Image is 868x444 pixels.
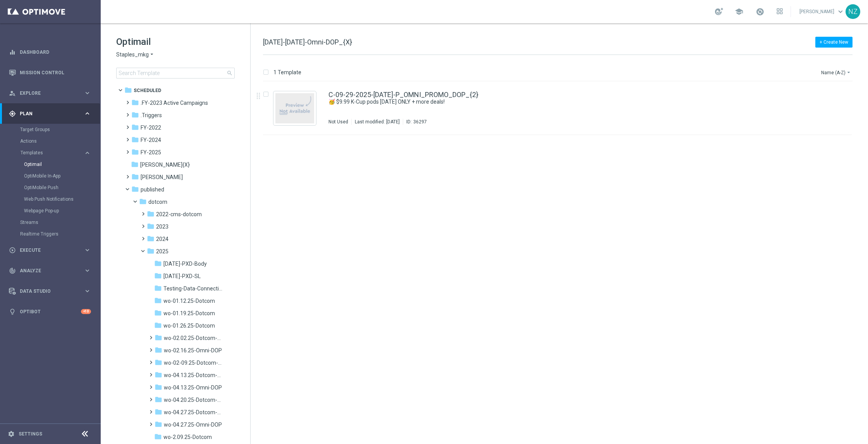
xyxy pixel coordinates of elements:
div: Analyze [9,267,84,274]
a: Optimail [24,161,81,167]
i: folder [155,371,162,379]
div: 🥳 $9.99 K-Cup pods TODAY ONLY + more deals! [328,98,819,106]
i: folder [147,235,155,242]
i: folder [155,334,162,342]
i: arrow_drop_down [149,51,155,58]
a: Dashboard [20,42,91,62]
span: Data Studio [20,289,84,294]
h1: Optimail [116,36,235,48]
i: folder [147,247,155,255]
i: folder [154,272,162,280]
a: OptiMobile In-App [24,173,81,179]
a: [PERSON_NAME]keyboard_arrow_down [799,6,846,17]
i: equalizer [9,49,16,56]
a: 🥳 $9.99 K-Cup pods [DATE] ONLY + more deals! [328,98,801,106]
div: Not Used [328,119,348,125]
i: folder [155,359,162,366]
a: Mission Control [20,62,91,83]
span: wo-2.09.25-Dotcom [163,434,212,441]
a: Streams [20,219,81,225]
p: 1 Template [273,69,301,76]
span: 2023 [156,223,168,230]
div: Realtime Triggers [20,228,100,240]
i: folder [131,111,139,119]
div: Actions [20,135,100,147]
div: Streams [20,217,100,228]
i: folder [155,420,162,428]
div: Optimail [24,159,100,170]
i: folder [154,297,162,304]
i: folder [131,99,139,106]
span: wo-04.13.25-Dotcom-DOP_{X} [164,372,224,379]
span: wo-02.02.25-Dotcom-DOP [164,335,224,342]
i: folder [155,396,162,403]
span: wo-04.20.25-Dotcom-DOP [164,396,224,403]
span: Plan [20,111,84,116]
span: wo-02.16.25-Omni-DOP [164,347,222,354]
span: 01.27.25-PXD-SL [163,273,201,280]
div: Press SPACE to select this row. [255,82,866,135]
button: Name (A-Z)arrow_drop_down [820,68,853,77]
div: ID: [403,119,427,125]
i: folder [131,148,139,156]
span: school [735,7,743,16]
span: wo-02-09.25-Dotcom-DOP [164,359,224,366]
i: folder [154,433,162,441]
i: folder [155,383,162,391]
div: Mission Control [9,62,91,83]
i: keyboard_arrow_right [84,287,91,295]
div: Webpage Pop-up [24,205,100,217]
i: folder [131,161,139,168]
button: Templates keyboard_arrow_right [20,150,91,156]
i: folder [155,408,162,416]
i: keyboard_arrow_right [84,267,91,274]
button: play_circle_outline Execute keyboard_arrow_right [9,247,91,253]
span: wo-04.27.25-Dotcom-DOP [164,409,224,416]
div: Templates [21,150,84,155]
button: Data Studio keyboard_arrow_right [9,288,91,294]
div: Target Groups [20,124,100,135]
a: Webpage Pop-up [24,208,81,214]
div: 36297 [413,119,427,125]
div: person_search Explore keyboard_arrow_right [9,90,91,96]
a: Realtime Triggers [20,231,81,237]
a: OptiMobile Push [24,184,81,191]
span: Testing-Data-Connection-DOP [163,285,224,292]
i: folder [124,86,132,94]
div: Dashboard [9,42,91,62]
span: wo-01.26.25-Dotcom [163,322,215,329]
a: Optibot [20,301,81,322]
span: keyboard_arrow_down [836,7,845,16]
i: folder [131,185,139,193]
span: Analyze [20,268,84,273]
button: lightbulb Optibot +10 [9,309,91,315]
span: wo-04.13.25-Omni-DOP [164,384,222,391]
span: jonathan_testing_folder [141,174,183,181]
span: .FY-2023 Active Campaigns [141,99,208,106]
i: folder [154,309,162,317]
span: dotcom [148,198,167,205]
span: [DATE]-[DATE]-Omni-DOP_{X} [263,38,352,46]
span: 2024 [156,236,168,242]
i: arrow_drop_down [846,69,852,75]
span: FY-2024 [141,137,161,143]
span: wo-01.19.25-Dotcom [163,310,215,317]
span: FY-2025 [141,149,161,156]
div: Web Push Notifications [24,193,100,205]
i: folder [147,210,155,218]
div: Last modified: [DATE] [352,119,403,125]
button: gps_fixed Plan keyboard_arrow_right [9,111,91,117]
button: equalizer Dashboard [9,49,91,55]
div: Execute [9,247,84,254]
div: +10 [81,309,91,314]
i: keyboard_arrow_right [84,246,91,254]
div: OptiMobile In-App [24,170,100,182]
i: folder [131,123,139,131]
a: Target Groups [20,126,81,133]
span: Staples_mkg [116,51,149,58]
i: folder [131,173,139,181]
i: keyboard_arrow_right [84,149,91,157]
i: folder [139,198,147,205]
